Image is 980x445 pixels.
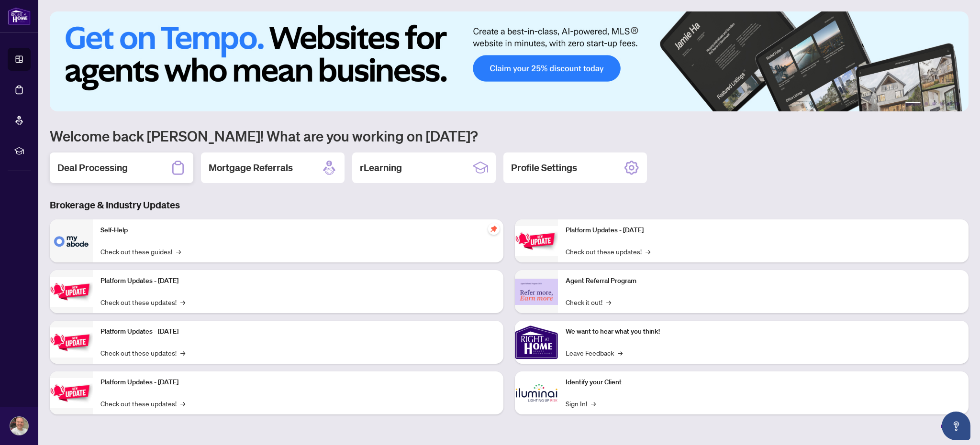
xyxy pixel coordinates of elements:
img: Agent Referral Program [515,279,558,305]
img: We want to hear what you think! [515,321,558,364]
img: Self-Help [50,219,93,262]
p: Self-Help [100,225,496,236]
h3: Brokerage & Industry Updates [50,198,969,212]
button: 3 [932,102,936,106]
h1: Welcome back [PERSON_NAME]! What are you working on [DATE]? [50,127,969,145]
a: Sign In!→ [566,398,596,409]
img: Slide 0 [50,11,969,111]
img: Identify your Client [515,371,558,414]
a: Check it out!→ [566,297,611,307]
span: → [618,347,623,358]
img: Platform Updates - July 21, 2025 [50,327,93,358]
p: Platform Updates - [DATE] [100,276,496,286]
img: Platform Updates - July 8, 2025 [50,378,93,408]
span: pushpin [488,223,500,235]
button: 4 [940,102,944,106]
span: → [176,246,181,257]
button: 2 [924,102,928,106]
a: Check out these guides!→ [100,246,181,257]
a: Check out these updates!→ [566,246,650,257]
a: Check out these updates!→ [100,398,185,409]
button: Open asap [942,412,970,440]
img: Platform Updates - September 16, 2025 [50,277,93,307]
span: → [591,398,596,409]
button: 6 [955,102,959,106]
img: logo [8,7,31,25]
button: 1 [905,102,921,106]
button: 5 [947,102,951,106]
a: Check out these updates!→ [100,297,185,307]
img: Profile Icon [10,417,28,435]
p: Platform Updates - [DATE] [566,225,961,236]
p: Identify your Client [566,377,961,388]
h2: rLearning [360,161,402,174]
a: Check out these updates!→ [100,347,185,358]
span: → [646,246,650,257]
img: Platform Updates - June 23, 2025 [515,226,558,256]
h2: Deal Processing [57,161,128,174]
a: Leave Feedback→ [566,347,623,358]
span: → [606,297,611,307]
p: We want to hear what you think! [566,326,961,337]
h2: Mortgage Referrals [209,161,293,174]
span: → [180,398,185,409]
p: Agent Referral Program [566,276,961,286]
p: Platform Updates - [DATE] [100,377,496,388]
p: Platform Updates - [DATE] [100,326,496,337]
span: → [180,347,185,358]
h2: Profile Settings [511,161,577,174]
span: → [180,297,185,307]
